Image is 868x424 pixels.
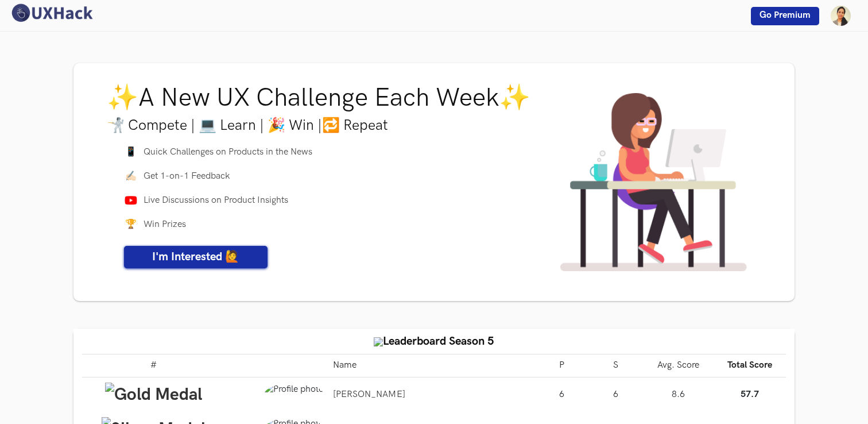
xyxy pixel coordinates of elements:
[642,354,713,377] th: Avg. Score
[152,250,239,264] span: I'm Interested 🙋
[82,334,785,348] h4: Leaderboard Season 5
[82,354,225,377] th: #
[107,82,552,114] h1: A New UX Challenge Each Week
[534,377,588,412] td: 6
[588,354,642,377] th: S
[124,171,138,184] span: ✍🏻
[105,383,202,407] img: Gold Medal
[124,195,534,209] li: Live Discussions on Product Insights
[588,377,642,412] td: 6
[759,10,811,21] span: Go Premium
[751,7,819,25] a: Go Premium
[107,117,552,134] h3: 🤺 Compete | 💻 Learn | 🎉 Win |
[831,6,851,26] img: Your profile pic
[124,171,534,184] li: Get 1-on-1 Feedback
[124,219,138,233] span: 🏆
[560,93,747,271] img: UXHack cover
[124,246,268,268] a: I'm Interested 🙋
[124,147,534,160] li: Quick Challenges on Products in the News
[374,337,383,346] img: trophy.png
[322,117,388,134] span: 🔁 Repeat
[714,377,786,412] td: 57.7
[124,219,534,233] li: Win Prizes
[9,3,95,23] img: UXHack logo
[333,389,405,400] a: [PERSON_NAME]
[264,383,324,406] img: Profile photo
[124,196,138,205] img: Youtube icon
[328,354,534,377] th: Name
[107,83,138,113] span: ✨
[499,83,530,113] span: ✨
[534,354,588,377] th: P
[714,354,786,377] th: Total Score
[124,147,138,160] span: 📱
[642,377,713,412] td: 8.6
